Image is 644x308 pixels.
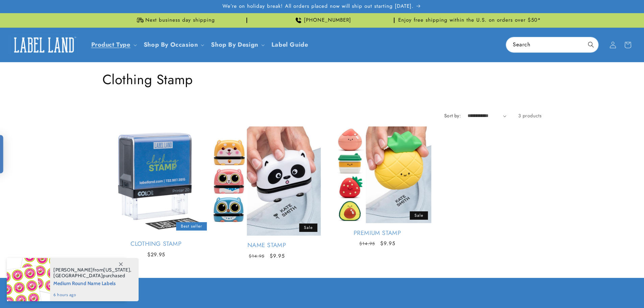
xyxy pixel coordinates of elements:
[53,273,103,279] span: [GEOGRAPHIC_DATA]
[8,32,80,58] a: Label Land
[102,240,210,248] a: Clothing Stamp
[103,267,130,273] span: [US_STATE]
[444,112,461,119] label: Sort by:
[250,13,395,27] div: Announcement
[222,3,414,10] span: We’re on holiday break! All orders placed now will ship out starting [DATE].
[213,241,321,249] a: Name Stamp
[10,34,78,55] img: Label Land
[53,267,132,279] span: from , purchased
[53,267,93,273] span: [PERSON_NAME]
[398,17,541,24] span: Enjoy free shipping within the U.S. on orders over $50*
[102,71,542,88] h1: Clothing Stamp
[324,229,431,237] a: Premium Stamp
[518,112,542,119] span: 3 products
[102,13,247,27] div: Announcement
[207,37,267,53] summary: Shop By Design
[91,40,130,49] a: Product Type
[267,37,312,53] a: Label Guide
[144,41,198,49] span: Shop By Occasion
[140,37,207,53] summary: Shop By Occasion
[397,13,542,27] div: Announcement
[145,17,215,24] span: Next business day shipping
[271,41,308,49] span: Label Guide
[583,37,598,52] button: Search
[87,37,140,53] summary: Product Type
[211,40,258,49] a: Shop By Design
[304,17,351,24] span: [PHONE_NUMBER]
